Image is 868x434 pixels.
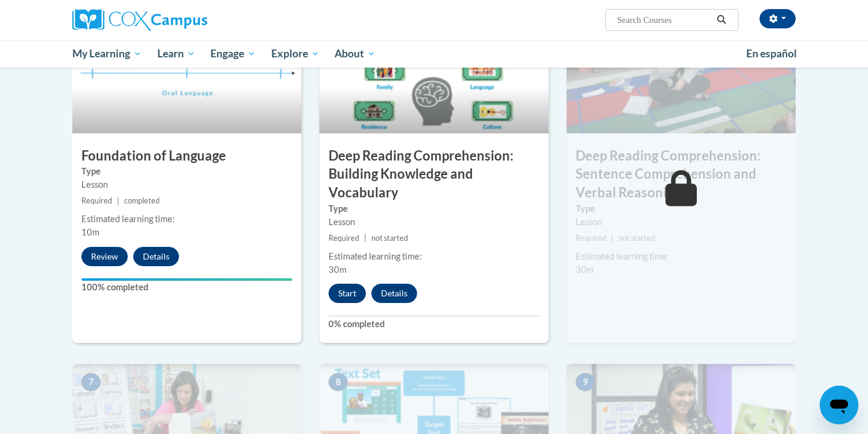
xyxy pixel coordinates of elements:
[371,234,408,243] span: not started
[329,264,347,275] span: 30m
[820,386,858,424] iframe: Button to launch messaging window
[263,40,327,68] a: Explore
[117,196,119,205] span: |
[81,196,112,205] span: Required
[203,40,263,68] a: Engage
[738,41,805,66] a: En español
[329,284,366,303] button: Start
[329,373,348,391] span: 8
[81,247,128,266] button: Review
[72,46,142,61] span: My Learning
[72,9,207,31] img: Cox Campus
[616,13,712,27] input: Search Courses
[611,234,614,243] span: |
[157,46,195,61] span: Learn
[81,178,292,191] div: Lesson
[81,165,292,178] label: Type
[72,9,301,31] a: Cox Campus
[319,13,549,133] img: Course Image
[319,147,549,202] h3: Deep Reading Comprehension: Building Knowledge and Vocabulary
[329,318,539,331] label: 0% completed
[81,227,99,237] span: 10m
[327,40,384,68] a: About
[746,47,797,60] span: En español
[329,215,539,229] div: Lesson
[271,46,319,61] span: Explore
[567,13,796,133] img: Course Image
[576,215,787,229] div: Lesson
[64,40,149,68] a: My Learning
[72,13,301,133] img: Course Image
[81,373,101,391] span: 7
[371,284,417,303] button: Details
[576,264,594,275] span: 30m
[329,250,539,263] div: Estimated learning time:
[576,373,595,391] span: 9
[335,46,376,61] span: About
[576,234,606,243] span: Required
[81,281,292,294] label: 100% completed
[133,247,179,266] button: Details
[567,147,796,202] h3: Deep Reading Comprehension: Sentence Comprehension and Verbal Reasoning
[576,250,787,263] div: Estimated learning time:
[618,234,655,243] span: not started
[124,196,160,205] span: completed
[576,202,787,215] label: Type
[759,9,796,28] button: Account Settings
[149,40,203,68] a: Learn
[54,40,814,68] div: Main menu
[329,234,359,243] span: Required
[72,147,301,165] h3: Foundation of Language
[329,202,539,215] label: Type
[81,278,292,281] div: Your progress
[364,234,366,243] span: |
[81,212,292,226] div: Estimated learning time:
[712,13,731,27] button: Search
[210,46,256,61] span: Engage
